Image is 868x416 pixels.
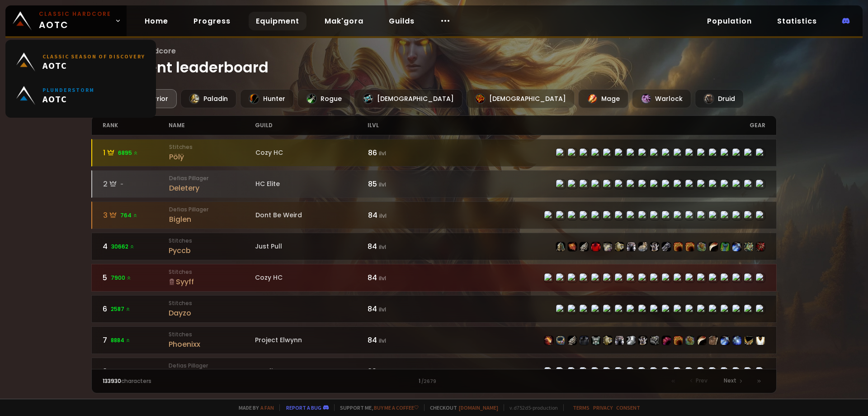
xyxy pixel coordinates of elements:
[627,336,636,345] img: item-21688
[354,89,462,108] div: [DEMOGRAPHIC_DATA]
[111,336,131,344] span: 8884
[103,272,169,283] div: 5
[169,339,255,350] div: Phoenixx
[695,89,744,108] div: Druid
[233,404,274,411] span: Made by
[697,242,706,251] img: item-22954
[379,181,386,188] small: ilvl
[603,242,612,251] img: item-22416
[662,336,671,345] img: item-21596
[368,303,434,315] div: 84
[379,149,386,157] small: ilvl
[169,276,255,287] div: Syyff
[103,377,121,385] span: 133930
[103,377,269,385] div: characters
[169,116,255,135] div: name
[255,367,368,376] div: HC Elite
[169,299,255,307] small: Stitches
[249,12,307,30] a: Equipment
[111,274,132,282] span: 7900
[466,89,575,108] div: [DEMOGRAPHIC_DATA]
[374,404,419,411] a: Buy me a coffee
[638,242,647,251] img: item-22420
[434,116,765,135] div: gear
[638,336,647,345] img: item-22423
[368,116,434,135] div: ilvl
[650,336,659,345] img: item-21674
[334,404,419,411] span: Support me,
[42,86,94,93] small: Plunderstorm
[111,243,135,251] span: 30662
[368,241,434,252] div: 84
[91,45,777,57] span: Wow Classic Hardcore
[120,211,138,220] span: 764
[103,303,169,315] div: 6
[169,362,255,370] small: Defias Pillager
[603,336,612,345] img: item-22422
[756,242,765,251] img: item-22811
[721,336,730,345] img: item-23577
[103,116,169,135] div: rank
[255,179,368,189] div: HC Elite
[580,242,589,251] img: item-22419
[118,149,138,157] span: 6895
[169,268,255,276] small: Stitches
[169,143,255,151] small: Stitches
[685,336,694,345] img: item-22954
[255,116,368,135] div: guild
[556,336,565,345] img: item-23023
[317,12,371,30] a: Mak'gora
[169,214,255,225] div: Biglen
[650,242,659,251] img: item-22423
[615,242,624,251] img: item-22422
[42,60,145,71] span: AOTC
[674,336,683,345] img: item-19376
[103,147,170,158] div: 1
[169,237,255,245] small: Stitches
[580,336,589,345] img: item-11840
[382,12,422,30] a: Guilds
[91,45,777,78] h1: Equipment leaderboard
[662,242,671,251] img: item-22421
[578,89,628,108] div: Mage
[591,242,600,251] img: item-14617
[268,377,599,385] div: 1
[632,89,691,108] div: Warlock
[700,12,759,30] a: Population
[696,377,708,385] span: Prev
[103,210,170,221] div: 3
[91,264,777,292] a: 57900 StitchesSyyffCozy HC84 ilvlitem-22418item-23023item-22419item-11840item-21331item-22422item...
[169,206,255,214] small: Defias Pillager
[137,12,175,30] a: Home
[756,336,765,345] img: item-5976
[260,404,274,411] a: a fan
[378,368,386,376] small: ilvl
[103,241,169,252] div: 4
[255,273,368,282] div: Cozy HC
[573,404,590,411] a: Terms
[42,53,145,60] small: Classic Season of Discovery
[111,368,129,376] span: 1335
[379,306,386,313] small: ilvl
[111,305,131,313] span: 2587
[180,89,236,108] div: Paladin
[11,79,151,112] a: PlunderstormAOTC
[368,210,434,221] div: 84
[544,336,553,345] img: item-21329
[459,404,498,411] a: [DOMAIN_NAME]
[379,274,386,282] small: ilvl
[674,242,683,251] img: item-21199
[732,242,741,251] img: item-23577
[169,307,255,319] div: Dayzo
[42,93,94,105] span: AOTC
[169,151,255,163] div: Pölÿ
[709,242,718,251] img: item-19406
[39,10,111,32] span: AOTC
[770,12,824,30] a: Statistics
[103,366,169,377] div: 8
[616,404,640,411] a: Consent
[424,404,498,411] span: Checkout
[120,180,123,188] span: -
[91,233,777,260] a: 430662 StitchesPyccbJust Pull84 ilvlitem-22418item-22732item-22419item-14617item-22416item-22422i...
[709,336,718,345] img: item-21710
